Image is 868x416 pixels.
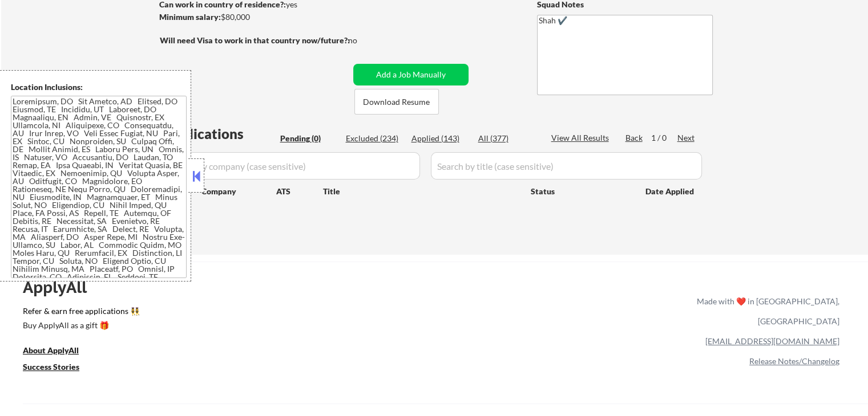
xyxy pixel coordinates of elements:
div: Made with ❤️ in [GEOGRAPHIC_DATA], [GEOGRAPHIC_DATA] [692,291,839,331]
a: Success Stories [23,361,95,375]
div: no [348,35,381,46]
div: Pending (0) [280,133,337,144]
div: Company [201,186,276,197]
a: About ApplyAll [23,344,95,358]
div: Applied (143) [411,133,469,144]
div: Status [531,181,629,201]
div: Location Inclusions: [11,81,187,93]
div: All (377) [478,133,535,144]
div: Applications [163,127,276,141]
button: Download Resume [354,89,439,115]
div: Next [677,132,696,144]
a: Release Notes/Changelog [749,356,839,366]
button: Add a Job Manually [353,64,469,85]
a: Refer & earn free applications 👯‍♀️ [23,307,458,319]
strong: Will need Visa to work in that country now/future?: [160,35,350,45]
input: Search by company (case sensitive) [163,152,420,180]
u: About ApplyAll [23,345,79,355]
a: Buy ApplyAll as a gift 🎁 [23,319,137,333]
div: Back [625,132,644,144]
div: Date Applied [645,186,696,197]
input: Search by title (case sensitive) [431,152,702,180]
div: ApplyAll [23,278,100,297]
u: Success Stories [23,362,79,372]
a: [EMAIL_ADDRESS][DOMAIN_NAME] [705,336,839,346]
div: Title [323,186,520,197]
div: Excluded (234) [346,133,403,144]
strong: Minimum salary: [159,12,221,22]
div: View All Results [551,132,612,144]
div: ATS [276,186,323,197]
div: 1 / 0 [651,132,677,144]
div: $80,000 [159,11,349,23]
div: Buy ApplyAll as a gift 🎁 [23,321,137,329]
